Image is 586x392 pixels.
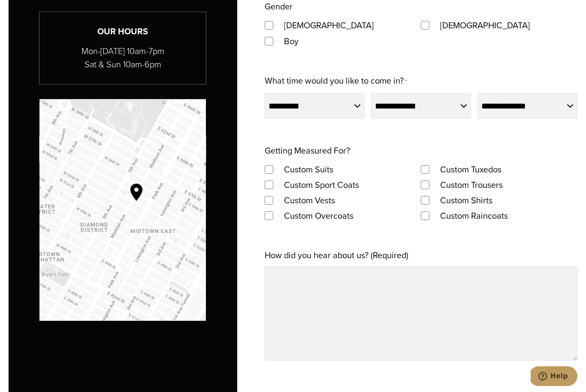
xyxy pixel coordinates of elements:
label: Custom Trousers [432,177,511,193]
label: Custom Tuxedos [432,162,510,177]
label: Custom Raincoats [432,208,517,223]
h3: Our Hours [39,25,206,38]
label: Boy [275,33,307,49]
label: [DEMOGRAPHIC_DATA] [432,18,538,33]
label: Custom Overcoats [275,208,362,223]
img: Google map with pin showing Alan David location at Madison Avenue & 53rd Street NY [39,99,206,321]
label: How did you hear about us? (Required) [265,247,408,263]
label: [DEMOGRAPHIC_DATA] [275,18,382,33]
legend: Getting Measured For? [265,143,350,158]
a: Map to Alan David Custom [39,99,206,321]
iframe: Opens a widget where you can chat to one of our agents [531,366,577,388]
label: Custom Shirts [432,193,501,208]
p: Mon-[DATE] 10am-7pm Sat & Sun 10am-6pm [39,45,206,71]
label: Custom Sport Coats [275,177,368,193]
label: What time would you like to come in? [265,73,407,90]
label: Custom Suits [275,162,342,177]
label: Custom Vests [275,193,344,208]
